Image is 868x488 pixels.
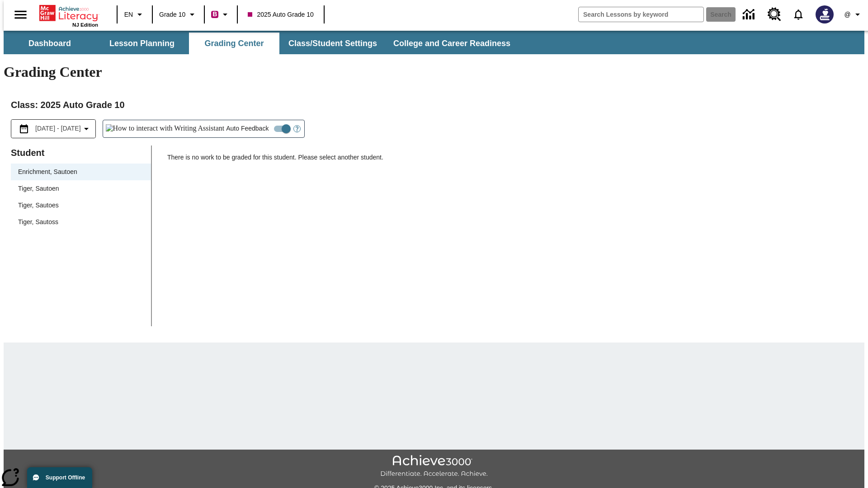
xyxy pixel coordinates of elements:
[11,180,151,197] div: Tiger, Sautoen
[762,2,787,27] a: Resource Center, Will open in new tab
[281,33,384,54] button: Class/Student Settings
[15,123,92,134] button: Select the date range menu item
[18,167,144,177] span: Enrichment, Sautoen
[11,164,151,180] div: Enrichment, Sautoen
[27,467,92,488] button: Support Offline
[11,145,151,160] p: Student
[106,124,225,133] img: How to interact with Writing Assistant
[18,217,144,227] span: Tiger, Sautoss
[81,123,92,134] svg: Collapse Date Range Filter
[737,2,762,27] a: Data Center
[7,1,34,28] button: Open side menu
[18,184,144,193] span: Tiger, Sautoen
[97,33,187,54] button: Lesson Planning
[787,3,810,26] a: Notifications
[5,33,95,54] button: Dashboard
[46,474,85,481] span: Support Offline
[124,10,133,19] span: EN
[844,10,850,19] span: @
[11,197,151,214] div: Tiger, Sautoes
[159,10,185,19] span: Grade 10
[386,33,518,54] button: College and Career Readiness
[11,214,151,230] div: Tiger, Sautoss
[4,31,864,54] div: SubNavbar
[18,201,144,210] span: Tiger, Sautoes
[72,22,98,28] span: NJ Edition
[156,6,201,23] button: Grade: Grade 10, Select a grade
[839,6,868,23] button: Profile/Settings
[39,3,98,28] div: Home
[248,10,313,19] span: 2025 Auto Grade 10
[167,153,857,169] p: There is no work to be graded for this student. Please select another student.
[35,124,81,133] span: [DATE] - [DATE]
[4,33,519,54] div: SubNavbar
[380,455,488,478] img: Achieve3000 Differentiate Accelerate Achieve
[11,98,857,112] h2: Class : 2025 Auto Grade 10
[4,64,864,80] h1: Grading Center
[189,33,279,54] button: Grading Center
[226,124,269,133] span: Auto Feedback
[212,9,217,20] span: B
[208,6,234,23] button: Boost Class color is violet red. Change class color
[290,120,304,137] button: Open Help for Writing Assistant
[39,4,98,22] a: Home
[120,6,149,23] button: Language: EN, Select a language
[810,3,839,26] button: Select a new avatar
[816,5,834,23] img: Avatar
[579,7,703,22] input: search field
